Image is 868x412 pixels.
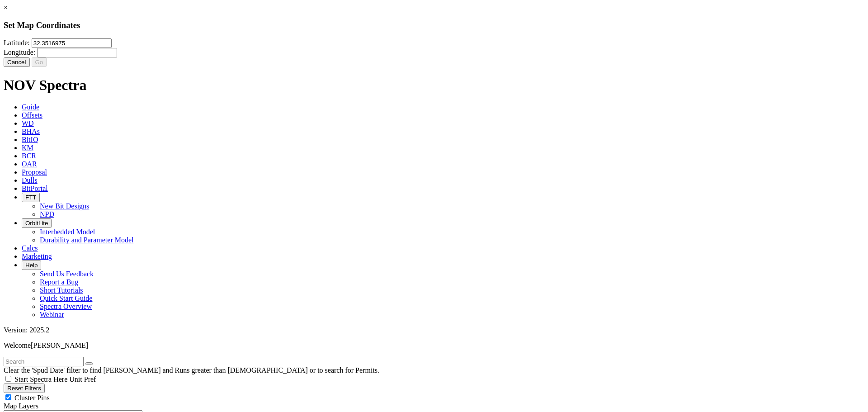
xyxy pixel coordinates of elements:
h3: Set Map Coordinates [4,20,864,30]
span: WD [22,119,34,127]
span: OrbitLite [25,220,48,227]
p: Welcome [4,341,864,350]
span: OAR [22,160,37,168]
span: BHAs [22,128,40,135]
a: Webinar [40,311,64,318]
a: Quick Start Guide [40,294,92,302]
a: New Bit Designs [40,202,89,210]
span: FTT [25,194,36,201]
a: Durability and Parameter Model [40,236,134,244]
span: Cluster Pins [14,394,50,402]
a: NPD [40,210,54,218]
label: Longitude: [4,48,35,56]
span: Guide [22,103,39,111]
span: Clear the 'Spud Date' filter to find [PERSON_NAME] and Runs greater than [DEMOGRAPHIC_DATA] or to... [4,366,379,374]
span: Start Spectra Here [14,375,67,383]
input: Search [4,357,84,366]
span: BCR [22,152,36,160]
span: Proposal [22,168,47,176]
a: Interbedded Model [40,228,95,236]
span: Offsets [22,111,42,119]
span: Calcs [22,244,38,252]
span: BitIQ [22,136,38,143]
span: [PERSON_NAME] [31,341,88,349]
span: BitPortal [22,185,48,192]
a: Spectra Overview [40,303,92,310]
a: Report a Bug [40,278,78,286]
span: Map Layers [4,402,38,410]
button: Reset Filters [4,384,45,393]
a: × [4,4,8,11]
span: Dulls [22,176,38,184]
a: Send Us Feedback [40,270,94,278]
span: Help [25,262,38,269]
label: Latitude: [4,39,30,47]
span: Marketing [22,252,52,260]
span: Unit Pref [69,375,96,383]
span: KM [22,144,33,152]
button: Cancel [4,57,30,67]
button: Go [32,57,47,67]
a: Short Tutorials [40,286,83,294]
div: Version: 2025.2 [4,326,864,334]
h1: NOV Spectra [4,77,864,94]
